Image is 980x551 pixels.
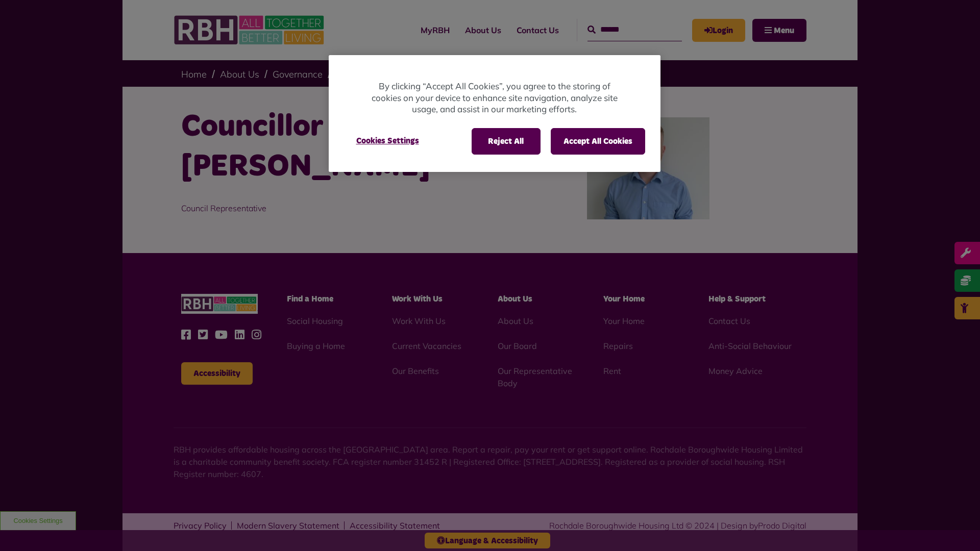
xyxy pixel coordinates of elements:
[472,128,541,155] button: Reject All
[551,128,645,155] button: Accept All Cookies
[329,55,660,172] div: Privacy
[344,128,431,154] button: Cookies Settings
[370,81,620,115] p: By clicking “Accept All Cookies”, you agree to the storing of cookies on your device to enhance s...
[329,55,660,172] div: Cookie banner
